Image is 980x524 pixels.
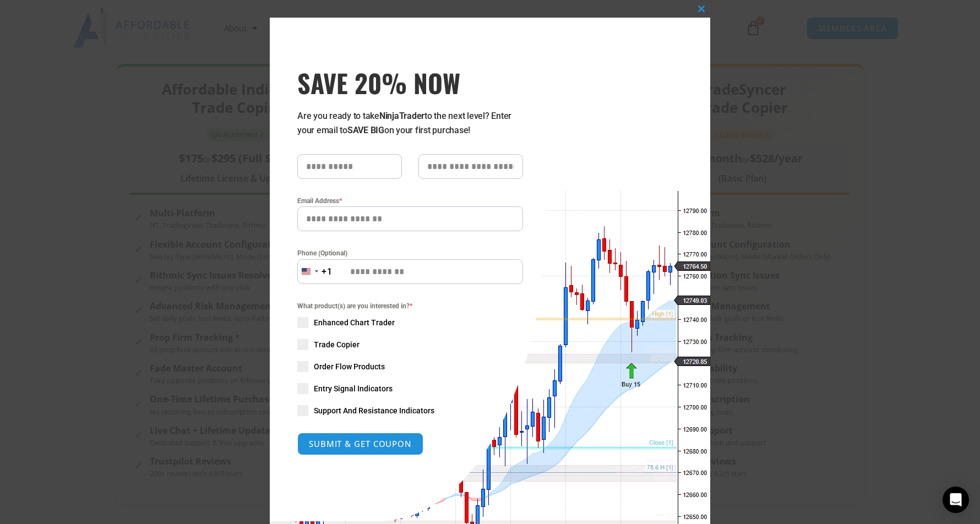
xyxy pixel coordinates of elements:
span: What product(s) are you interested in? [297,301,523,312]
button: Selected country [297,259,333,284]
label: Enhanced Chart Trader [297,317,523,328]
strong: NinjaTrader [379,111,424,121]
div: +1 [322,265,333,279]
span: Support And Resistance Indicators [314,405,434,416]
label: Entry Signal Indicators [297,383,523,394]
div: Open Intercom Messenger [943,487,969,513]
strong: SAVE BIG [347,125,384,135]
label: Trade Copier [297,339,523,350]
p: Are you ready to take to the next level? Enter your email to on your first purchase! [297,109,523,138]
span: Entry Signal Indicators [314,383,393,394]
h3: SAVE 20% NOW [297,67,523,98]
span: Enhanced Chart Trader [314,317,395,328]
span: Trade Copier [314,339,360,350]
button: SUBMIT & GET COUPON [297,433,423,455]
label: Support And Resistance Indicators [297,405,523,416]
label: Order Flow Products [297,361,523,372]
label: Phone (Optional) [297,248,523,259]
span: Order Flow Products [314,361,385,372]
label: Email Address [297,195,523,206]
